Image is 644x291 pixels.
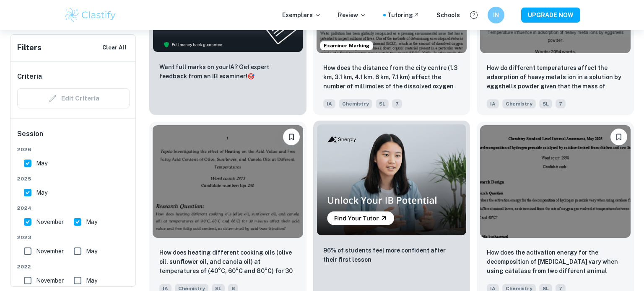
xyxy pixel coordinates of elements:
span: November [36,276,64,285]
p: How does heating different cooking oils (olive oil, sunflower oil, and canola oil) at temperature... [159,248,296,276]
div: Criteria filters are unavailable when searching by topic [17,88,130,108]
button: Bookmark [283,129,300,145]
p: Want full marks on your IA ? Get expert feedback from an IB examiner! [159,62,296,81]
span: 7 [392,99,402,108]
img: Chemistry IA example thumbnail: How does the activation energy for the d [480,125,631,238]
p: 96% of students feel more confident after their first lesson [323,246,460,264]
span: 2023 [17,234,130,241]
span: 2024 [17,204,130,212]
a: Schools [436,10,460,20]
span: May [36,188,47,197]
button: Help and Feedback [467,8,481,22]
span: Chemistry [339,99,372,108]
span: May [86,217,97,227]
span: IA [323,99,335,108]
span: 7 [556,99,566,108]
p: How does the distance from the city centre (1.3 km, 3.1 km, 4.1 km, 6 km, 7.1 km) affect the numb... [323,63,460,92]
span: May [86,276,97,285]
button: UPGRADE NOW [521,8,580,23]
span: 2022 [17,263,130,270]
button: Clear All [100,41,129,54]
span: 🎯 [247,73,254,80]
span: SL [539,99,552,108]
h6: Criteria [17,72,42,82]
span: Chemistry [502,99,536,108]
span: 2025 [17,175,130,183]
span: May [36,159,47,168]
span: May [86,247,97,256]
span: Examiner Marking [320,42,373,49]
span: SL [376,99,389,108]
img: Clastify logo [64,7,117,23]
p: Exemplars [282,10,321,20]
span: IA [487,99,499,108]
p: Review [338,10,366,20]
h6: Filters [17,42,42,54]
a: Tutoring [387,10,420,20]
h6: IN [491,10,501,20]
p: How does the activation energy for the decomposition of hydrogen peroxide vary when using catalas... [487,248,624,276]
img: Chemistry IA example thumbnail: How does heating different cooking oils [153,125,303,238]
button: Bookmark [610,129,627,145]
span: 2026 [17,146,130,153]
span: November [36,217,64,227]
img: Thumbnail [317,124,467,236]
button: IN [488,7,504,23]
p: How do different temperatures affect the adsorption of heavy metals ion in a solution by eggshell... [487,63,624,92]
span: November [36,247,64,256]
h6: Session [17,129,130,146]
